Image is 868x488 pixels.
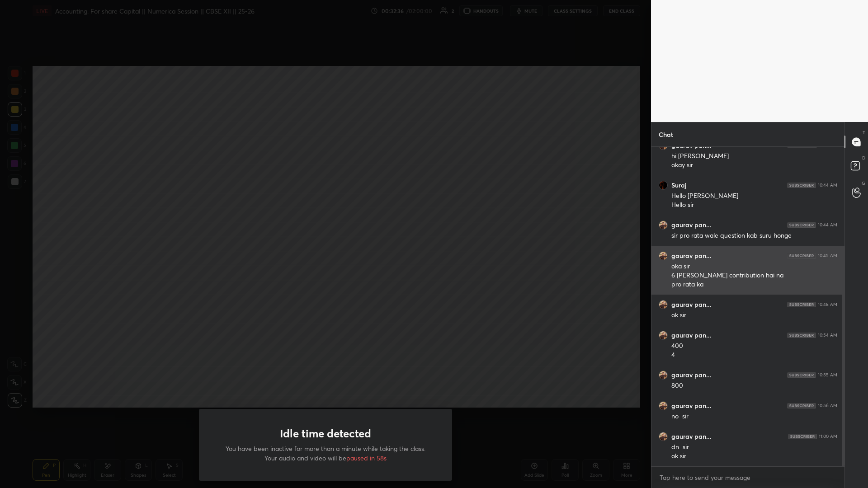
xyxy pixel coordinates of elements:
[787,372,816,378] img: 4P8fHbbgJtejmAAAAAElFTkSuQmCC
[671,181,686,189] h6: Suraj
[671,271,837,280] div: 6 [PERSON_NAME] contribution hai na
[671,402,712,410] h6: gaurav pan...
[818,302,837,307] div: 10:48 AM
[787,333,816,338] img: 4P8fHbbgJtejmAAAAAElFTkSuQmCC
[788,434,817,439] img: 4P8fHbbgJtejmAAAAAElFTkSuQmCC
[659,371,668,380] img: fa00451452694dbc9b4d5970351e60da.jpg
[671,231,837,240] div: sir pro rata wale question kab suru honge
[671,432,712,441] h6: gaurav pan...
[818,372,837,378] div: 10:55 AM
[818,333,837,338] div: 10:54 AM
[671,201,837,210] div: Hello sir
[651,147,844,466] div: grid
[659,181,668,190] img: 40b126d009e94aa192d9d4c2493ca562.jpg
[659,251,668,260] img: fa00451452694dbc9b4d5970351e60da.jpg
[818,183,837,188] div: 10:44 AM
[671,262,837,271] div: oka sir
[671,371,712,379] h6: gaurav pan...
[671,412,837,421] div: no sir
[787,403,816,408] img: 4P8fHbbgJtejmAAAAAElFTkSuQmCC
[671,381,837,390] div: 800
[671,452,837,461] div: ok sir
[787,222,816,228] img: 4P8fHbbgJtejmAAAAAElFTkSuQmCC
[819,434,837,439] div: 11:00 AM
[659,300,668,309] img: fa00451452694dbc9b4d5970351e60da.jpg
[659,401,668,410] img: fa00451452694dbc9b4d5970351e60da.jpg
[671,351,837,360] div: 4
[659,432,668,441] img: fa00451452694dbc9b4d5970351e60da.jpg
[671,443,837,452] div: dn sir
[671,342,837,351] div: 400
[651,122,680,146] p: Chat
[280,427,371,440] h1: Idle time detected
[346,454,387,462] span: paused in 58s
[787,183,816,188] img: 4P8fHbbgJtejmAAAAAElFTkSuQmCC
[671,161,837,170] div: okay sir
[863,129,865,136] p: T
[659,221,668,230] img: fa00451452694dbc9b4d5970351e60da.jpg
[671,311,837,320] div: ok sir
[671,300,712,309] h6: gaurav pan...
[787,253,816,258] img: 4P8fHbbgJtejmAAAAAElFTkSuQmCC
[818,253,837,258] div: 10:45 AM
[862,155,865,161] p: D
[671,331,712,339] h6: gaurav pan...
[671,280,837,289] div: pro rata ka
[787,302,816,307] img: 4P8fHbbgJtejmAAAAAElFTkSuQmCC
[818,222,837,228] div: 10:44 AM
[671,252,712,260] h6: gaurav pan...
[818,403,837,408] div: 10:56 AM
[862,180,865,187] p: G
[671,192,837,201] div: Hello [PERSON_NAME]
[221,444,430,463] p: You have been inactive for more than a minute while taking the class. Your audio and video will be
[671,221,712,229] h6: gaurav pan...
[671,152,837,161] div: hi [PERSON_NAME]
[659,331,668,340] img: fa00451452694dbc9b4d5970351e60da.jpg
